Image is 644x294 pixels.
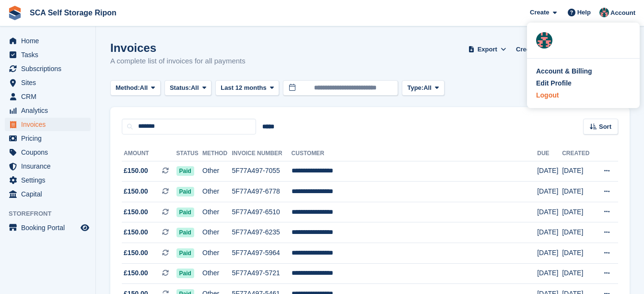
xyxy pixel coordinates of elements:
[562,243,594,264] td: [DATE]
[537,243,562,264] td: [DATE]
[124,227,148,237] span: £150.00
[164,80,211,96] button: Status: All
[537,182,562,202] td: [DATE]
[537,161,562,182] td: [DATE]
[170,83,191,93] span: Status:
[537,202,562,222] td: [DATE]
[530,8,549,17] span: Create
[402,80,444,96] button: Type: All
[110,80,161,96] button: Method: All
[202,146,232,161] th: Method
[176,208,194,217] span: Paid
[562,222,594,243] td: [DATE]
[124,186,148,196] span: £150.00
[110,56,246,67] p: A complete list of invoices for all payments
[536,90,559,100] div: Logout
[407,83,423,93] span: Type:
[21,132,79,145] span: Pricing
[124,166,148,176] span: £150.00
[176,269,194,278] span: Paid
[202,182,232,202] td: Other
[124,207,148,217] span: £150.00
[176,248,194,258] span: Paid
[5,187,91,201] a: menu
[562,263,594,284] td: [DATE]
[5,62,91,75] a: menu
[512,41,557,57] a: Credit Notes
[562,202,594,222] td: [DATE]
[202,161,232,182] td: Other
[232,182,291,202] td: 5F77A497-6778
[232,222,291,243] td: 5F77A497-6235
[9,209,95,219] span: Storefront
[202,263,232,284] td: Other
[478,45,497,54] span: Export
[5,132,91,145] a: menu
[140,83,148,93] span: All
[202,243,232,264] td: Other
[577,8,591,17] span: Help
[5,76,91,89] a: menu
[110,41,246,54] h1: Invoices
[5,159,91,173] a: menu
[176,146,203,161] th: Status
[5,34,91,48] a: menu
[124,248,148,258] span: £150.00
[537,263,562,284] td: [DATE]
[232,263,291,284] td: 5F77A497-5721
[21,62,79,75] span: Subscriptions
[21,104,79,117] span: Analytics
[21,146,79,159] span: Coupons
[537,222,562,243] td: [DATE]
[79,222,91,233] a: Preview store
[21,48,79,61] span: Tasks
[562,146,594,161] th: Created
[215,80,279,96] button: Last 12 months
[536,66,592,76] div: Account & Billing
[21,118,79,131] span: Invoices
[21,173,79,187] span: Settings
[202,222,232,243] td: Other
[5,146,91,159] a: menu
[537,146,562,161] th: Due
[21,159,79,173] span: Insurance
[122,146,176,161] th: Amount
[21,187,79,201] span: Capital
[536,78,631,88] a: Edit Profile
[423,83,432,93] span: All
[5,118,91,131] a: menu
[176,166,194,176] span: Paid
[5,104,91,117] a: menu
[176,228,194,237] span: Paid
[562,161,594,182] td: [DATE]
[5,48,91,61] a: menu
[292,146,538,161] th: Customer
[191,83,199,93] span: All
[232,146,291,161] th: Invoice Number
[536,66,631,76] a: Account & Billing
[536,78,572,88] div: Edit Profile
[5,221,91,234] a: menu
[116,83,140,93] span: Method:
[176,187,194,196] span: Paid
[21,221,79,234] span: Booking Portal
[5,90,91,103] a: menu
[562,182,594,202] td: [DATE]
[5,173,91,187] a: menu
[124,268,148,278] span: £150.00
[21,34,79,48] span: Home
[232,202,291,222] td: 5F77A497-6510
[202,202,232,222] td: Other
[599,122,611,132] span: Sort
[26,5,120,21] a: SCA Self Storage Ripon
[232,161,291,182] td: 5F77A497-7055
[536,90,631,100] a: Logout
[232,243,291,264] td: 5F77A497-5964
[8,6,22,20] img: stora-icon-8386f47178a22dfd0bd8f6a31ec36ba5ce8667c1dd55bd0f319d3a0aa187defe.svg
[221,83,266,93] span: Last 12 months
[21,90,79,103] span: CRM
[21,76,79,89] span: Sites
[610,8,635,18] span: Account
[466,41,508,57] button: Export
